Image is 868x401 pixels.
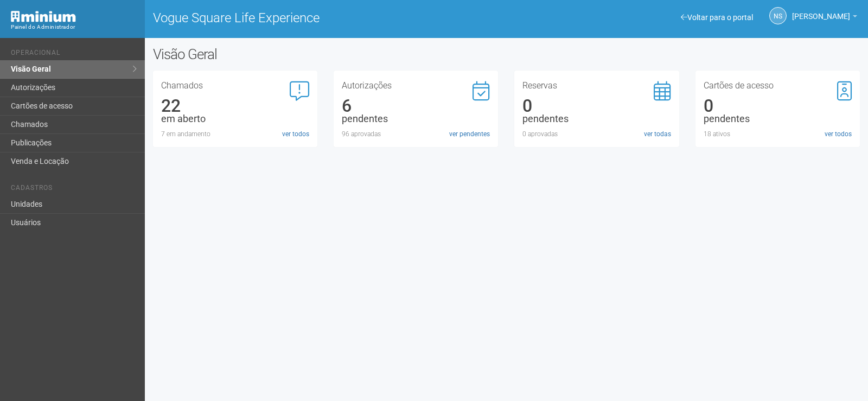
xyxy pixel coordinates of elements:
[704,129,852,139] div: 18 ativos
[792,2,850,21] span: Nicolle Silva
[704,114,852,124] div: pendentes
[342,81,490,90] h3: Autorizações
[522,114,671,124] div: pendentes
[342,129,490,139] div: 96 aprovadas
[449,129,490,139] a: ver pendentes
[153,46,438,62] h2: Visão Geral
[153,11,499,25] h1: Vogue Square Life Experience
[522,101,671,111] div: 0
[11,22,137,32] div: Painel do Administrador
[161,81,309,90] h3: Chamados
[681,13,753,22] a: Voltar para o portal
[161,114,309,124] div: em aberto
[704,81,852,90] h3: Cartões de acesso
[769,7,787,24] a: NS
[282,129,309,139] a: ver todos
[522,129,671,139] div: 0 aprovadas
[11,11,76,22] img: Minium
[161,101,309,111] div: 22
[11,184,137,195] li: Cadastros
[522,81,671,90] h3: Reservas
[342,101,490,111] div: 6
[11,49,137,60] li: Operacional
[704,101,852,111] div: 0
[644,129,671,139] a: ver todas
[792,14,857,22] a: [PERSON_NAME]
[161,129,309,139] div: 7 em andamento
[825,129,852,139] a: ver todos
[342,114,490,124] div: pendentes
